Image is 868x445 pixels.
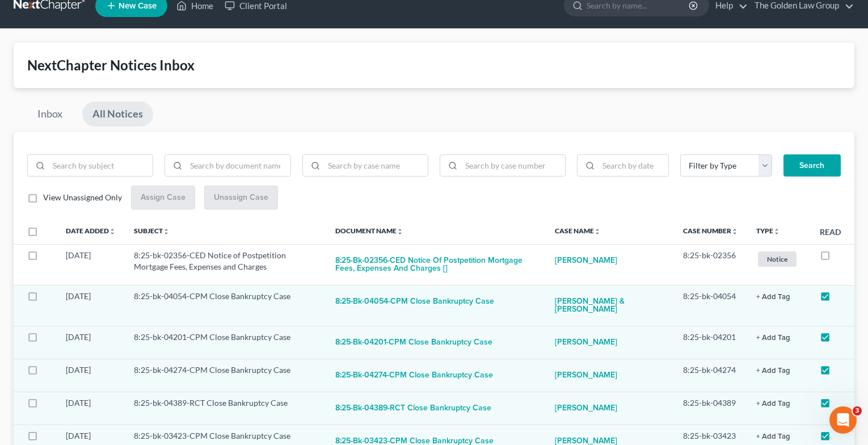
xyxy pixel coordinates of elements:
[756,250,802,268] a: Notice
[66,226,116,235] a: Date Addedunfold_more
[335,226,403,235] a: Document Nameunfold_more
[57,285,125,326] td: [DATE]
[555,364,617,387] a: [PERSON_NAME]
[756,433,790,440] button: + Add Tag
[555,250,617,272] a: [PERSON_NAME]
[594,228,601,235] i: unfold_more
[125,285,326,326] td: 8:25-bk-04054-CPM Close Bankruptcy Case
[756,364,802,376] a: + Add Tag
[674,359,747,392] td: 8:25-bk-04274
[674,326,747,359] td: 8:25-bk-04201
[49,155,153,177] input: Search by subject
[57,326,125,359] td: [DATE]
[461,155,565,177] input: Search by case number
[756,293,790,301] button: + Add Tag
[335,364,493,387] button: 8:25-bk-04274-CPM Close Bankruptcy Case
[853,406,862,415] span: 3
[57,392,125,425] td: [DATE]
[125,326,326,359] td: 8:25-bk-04201-CPM Close Bankruptcy Case
[555,291,665,321] a: [PERSON_NAME] & [PERSON_NAME]
[756,226,780,235] a: Typeunfold_more
[82,102,153,127] a: All Notices
[57,359,125,392] td: [DATE]
[599,155,668,177] input: Search by date
[125,359,326,392] td: 8:25-bk-04274-CPM Close Bankruptcy Case
[674,244,747,285] td: 8:25-bk-02356
[186,155,290,177] input: Search by document name
[335,397,491,420] button: 8:25-bk-04389-RCT Close Bankruptcy Case
[731,228,738,235] i: unfold_more
[27,56,841,74] div: NextChapter Notices Inbox
[674,392,747,425] td: 8:25-bk-04389
[758,251,797,267] span: Notice
[43,192,122,202] span: View Unassigned Only
[27,102,73,127] a: Inbox
[783,154,841,177] button: Search
[335,250,536,280] button: 8:25-bk-02356-CED Notice of Postpetition Mortgage Fees, Expenses and Charges []
[335,331,492,354] button: 8:25-bk-04201-CPM Close Bankruptcy Case
[397,228,403,235] i: unfold_more
[756,430,802,442] a: + Add Tag
[109,228,116,235] i: unfold_more
[756,291,802,302] a: + Add Tag
[335,291,494,313] button: 8:25-bk-04054-CPM Close Bankruptcy Case
[820,226,841,238] label: Read
[756,331,802,343] a: + Add Tag
[163,228,170,235] i: unfold_more
[555,226,601,235] a: Case Nameunfold_more
[756,397,802,409] a: + Add Tag
[57,244,125,285] td: [DATE]
[756,400,790,408] button: + Add Tag
[119,2,157,10] span: New Case
[324,155,428,177] input: Search by case name
[674,285,747,326] td: 8:25-bk-04054
[125,392,326,425] td: 8:25-bk-04389-RCT Close Bankruptcy Case
[773,228,780,235] i: unfold_more
[555,397,617,420] a: [PERSON_NAME]
[125,244,326,285] td: 8:25-bk-02356-CED Notice of Postpetition Mortgage Fees, Expenses and Charges
[134,226,170,235] a: Subjectunfold_more
[683,226,738,235] a: Case Numberunfold_more
[555,331,617,354] a: [PERSON_NAME]
[829,406,857,434] iframe: Intercom live chat
[756,367,790,375] button: + Add Tag
[756,334,790,342] button: + Add Tag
